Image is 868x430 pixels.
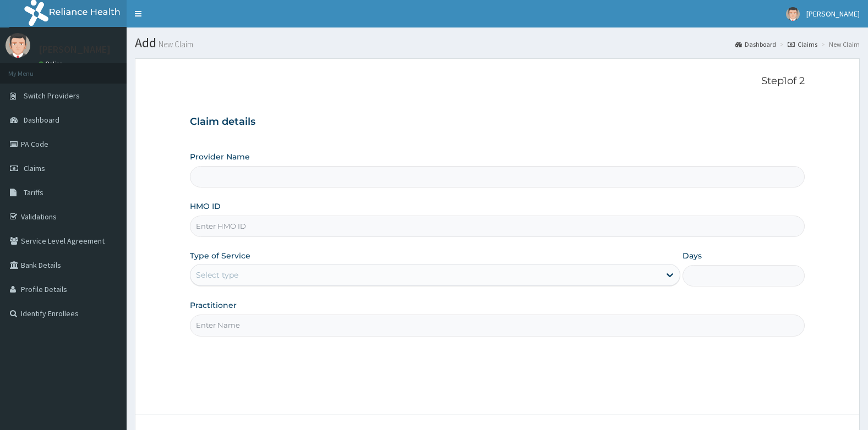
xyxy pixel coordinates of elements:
[6,33,30,58] img: User Image
[190,201,221,212] label: HMO ID
[786,7,800,21] img: User Image
[683,250,702,261] label: Days
[24,115,59,125] span: Dashboard
[190,116,805,128] h3: Claim details
[24,163,45,173] span: Claims
[818,40,860,49] li: New Claim
[156,40,193,48] small: New Claim
[190,315,805,336] input: Enter Name
[190,151,250,162] label: Provider Name
[806,9,860,19] span: [PERSON_NAME]
[196,269,238,280] div: Select type
[190,300,237,311] label: Practitioner
[190,75,805,87] p: Step 1 of 2
[135,36,860,50] h1: Add
[39,60,65,68] a: Online
[190,216,805,237] input: Enter HMO ID
[24,91,80,101] span: Switch Providers
[24,188,43,197] span: Tariffs
[190,250,250,261] label: Type of Service
[735,40,776,49] a: Dashboard
[39,45,111,54] p: [PERSON_NAME]
[788,40,817,49] a: Claims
